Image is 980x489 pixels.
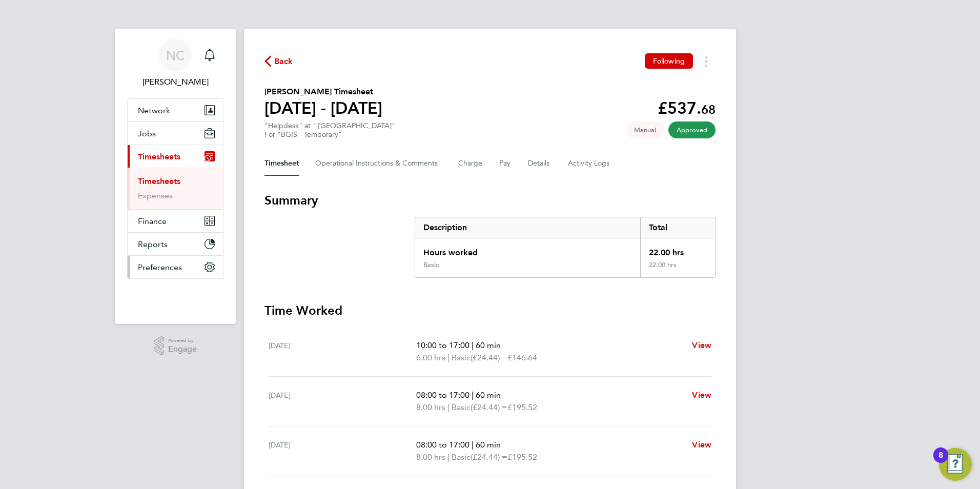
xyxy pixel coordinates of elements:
div: Hours worked [415,238,640,261]
span: | [447,353,450,362]
div: For "BGIS - Temporary" [264,130,395,139]
span: (£24.44) = [471,402,507,412]
a: Go to home page [127,289,223,305]
span: View [692,390,711,400]
h3: Summary [264,192,716,209]
button: Network [128,99,223,121]
span: 60 min [476,440,501,450]
span: View [692,340,711,350]
span: Engage [168,345,197,354]
span: NC [166,49,185,62]
span: | [447,452,450,462]
span: | [447,402,450,412]
span: 60 min [476,340,501,350]
span: Finance [138,216,167,226]
div: "Helpdesk" at " [GEOGRAPHIC_DATA]" [264,121,395,139]
span: View [692,440,711,450]
h3: Time Worked [264,302,716,319]
a: View [692,339,711,352]
span: 08:00 to 17:00 [416,390,469,400]
span: This timesheet has been approved. [668,121,716,138]
div: 22.00 hrs [640,261,715,277]
div: [DATE] [269,439,416,463]
span: 60 min [476,390,501,400]
span: | [472,390,474,400]
span: (£24.44) = [471,452,507,462]
button: Reports [128,233,223,255]
button: Finance [128,210,223,232]
img: fastbook-logo-retina.png [128,289,223,305]
a: Powered byEngage [154,336,197,356]
span: Preferences [138,262,182,272]
button: Following [645,53,693,69]
a: Expenses [138,191,173,200]
h1: [DATE] - [DATE] [264,98,382,118]
button: Charge [458,151,483,176]
button: Preferences [128,256,223,278]
nav: Main navigation [115,29,236,324]
a: Timesheets [138,176,180,186]
button: Timesheets [128,145,223,168]
span: 6.00 hrs [416,353,445,362]
span: Timesheets [138,152,180,161]
button: Pay [499,151,512,176]
span: Reports [138,239,168,249]
div: 22.00 hrs [640,238,715,261]
button: Open Resource Center, 8 new notifications [939,448,972,481]
span: 8.00 hrs [416,452,445,462]
span: | [472,440,474,450]
span: (£24.44) = [471,353,507,362]
span: £195.52 [507,452,537,462]
span: Basic [452,352,471,364]
div: 8 [938,455,943,468]
span: | [472,340,474,350]
div: Summary [415,217,716,278]
div: Basic [423,261,439,269]
button: Jobs [128,122,223,145]
span: £195.52 [507,402,537,412]
a: View [692,439,711,451]
div: Description [415,217,640,238]
span: This timesheet was manually created. [626,121,664,138]
span: 8.00 hrs [416,402,445,412]
span: Following [653,56,685,66]
button: Timesheets Menu [697,53,716,69]
div: Timesheets [128,168,223,209]
button: Details [528,151,552,176]
span: Basic [452,401,471,414]
button: Operational Instructions & Comments [315,151,442,176]
span: Network [138,106,170,115]
span: 10:00 to 17:00 [416,340,469,350]
button: Timesheet [264,151,299,176]
span: Powered by [168,336,197,345]
div: [DATE] [269,389,416,414]
button: Back [264,55,293,68]
span: Naomi Conn [127,76,223,88]
a: View [692,389,711,401]
span: 08:00 to 17:00 [416,440,469,450]
a: NC[PERSON_NAME] [127,39,223,88]
span: 68 [701,102,716,117]
h2: [PERSON_NAME] Timesheet [264,86,382,98]
span: Jobs [138,129,156,138]
div: Total [640,217,715,238]
span: Basic [452,451,471,463]
div: [DATE] [269,339,416,364]
span: £146.64 [507,353,537,362]
span: Back [274,55,293,68]
button: Activity Logs [568,151,611,176]
app-decimal: £537. [658,98,716,118]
